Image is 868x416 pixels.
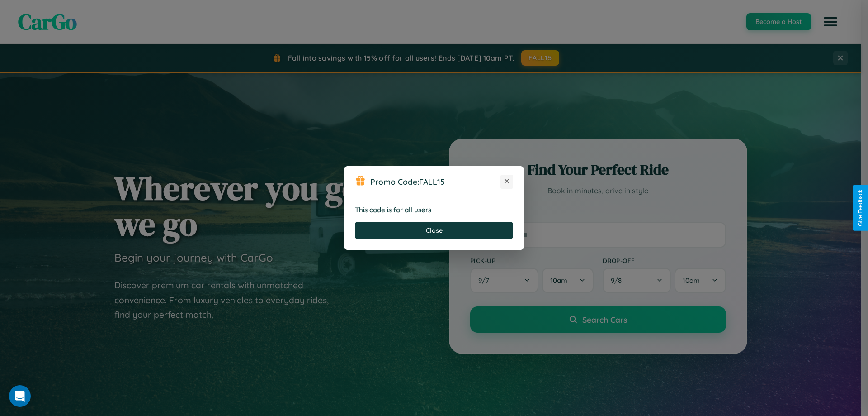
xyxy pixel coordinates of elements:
div: Open Intercom Messenger [9,385,31,407]
button: Close [355,222,513,239]
strong: This code is for all users [355,206,431,214]
div: Give Feedback [857,190,863,226]
h3: Promo Code: [370,177,500,186]
b: FALL15 [419,177,445,186]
